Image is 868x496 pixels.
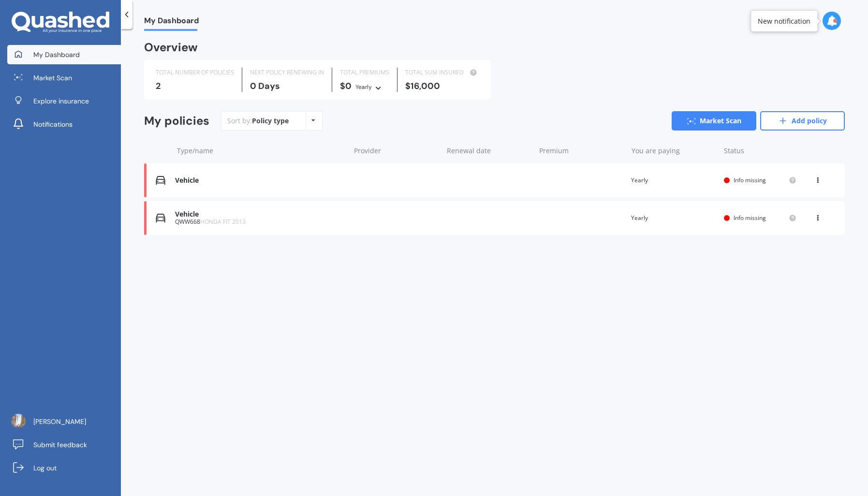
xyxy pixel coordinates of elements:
span: Market Scan [33,73,72,83]
div: Vehicle [175,210,345,219]
div: TOTAL NUMBER OF POLICIES [156,68,234,77]
div: You are paying [632,146,716,156]
div: My policies [144,114,209,128]
a: [PERSON_NAME] [7,412,121,431]
a: Market Scan [672,111,756,131]
div: Vehicle [175,176,345,185]
img: ACg8ocIRsEnQjkI5hUQFW54P-l0oTlAs2yzfhYpoD1fa-bsCA-PFMzc=s96-c [11,414,26,428]
div: Yearly [631,213,716,223]
span: Log out [33,463,57,473]
span: Explore insurance [33,96,89,106]
span: Notifications [33,119,73,129]
span: My Dashboard [144,16,199,29]
div: NEXT POLICY RENEWING IN [250,68,324,77]
div: Policy type [252,116,289,126]
div: QWW668 [175,219,345,225]
span: Info missing [734,214,766,222]
div: Renewal date [447,146,531,156]
div: $16,000 [405,81,479,91]
div: Overview [144,43,198,52]
a: Submit feedback [7,435,121,454]
div: Status [724,146,796,156]
div: 0 Days [250,81,324,91]
div: Yearly [631,175,716,185]
div: Sort by: [227,116,289,126]
div: New notification [758,16,810,26]
div: TOTAL PREMIUMS [340,68,389,77]
div: 2 [156,81,234,91]
img: Vehicle [156,175,165,185]
span: Info missing [734,176,766,184]
span: [PERSON_NAME] [33,417,86,426]
div: $0 [340,81,389,92]
a: Notifications [7,115,121,134]
div: Yearly [355,82,372,92]
img: Vehicle [156,213,165,223]
span: My Dashboard [33,50,80,59]
a: Add policy [760,111,845,131]
span: HONDA FIT 2013 [200,218,246,226]
div: Provider [354,146,439,156]
div: Premium [539,146,624,156]
div: TOTAL SUM INSURED [405,68,479,77]
span: Submit feedback [33,440,87,450]
a: Market Scan [7,68,121,88]
div: Type/name [177,146,346,156]
a: Log out [7,458,121,478]
a: My Dashboard [7,45,121,64]
a: Explore insurance [7,91,121,111]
